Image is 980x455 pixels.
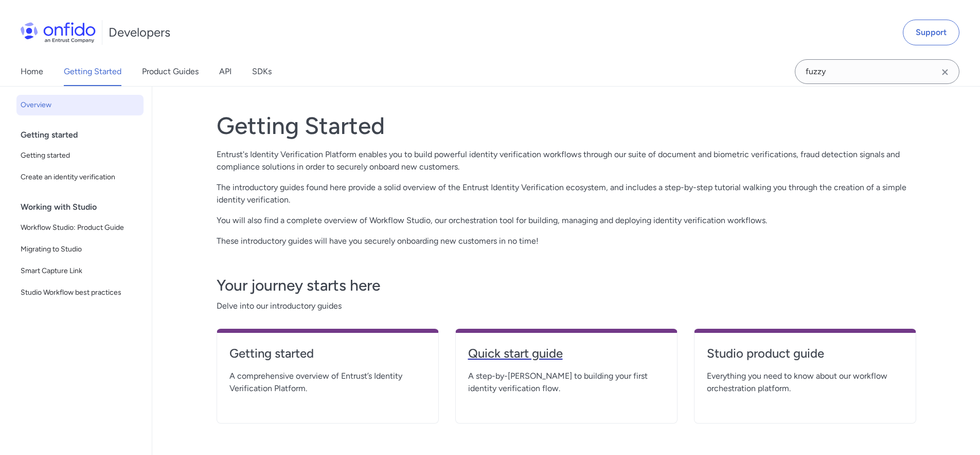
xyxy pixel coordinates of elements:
[707,370,903,395] span: Everything you need to know about our workflow orchestration platform.
[16,282,144,303] a: Studio Workflow best practices
[21,22,96,43] img: Onfido Logo
[21,287,139,299] span: Studio Workflow best practices
[16,167,144,188] a: Create an identity verification
[217,214,916,227] p: You will also find a complete overview of Workflow Studio, our orchestration tool for building, m...
[939,66,951,78] svg: Clear search field button
[21,125,148,145] div: Getting started
[252,57,272,86] a: SDKs
[64,57,121,86] a: Getting Started
[16,261,144,281] a: Smart Capture Link
[142,57,199,86] a: Product Guides
[21,99,139,111] span: Overview
[795,59,959,84] input: Onfido search input field
[16,217,144,238] a: Workflow Studio: Product Guide
[903,20,959,45] a: Support
[21,171,139,183] span: Create an identity verification
[707,345,903,370] a: Studio product guide
[229,345,426,362] h4: Getting started
[468,345,665,370] a: Quick start guide
[229,370,426,395] span: A comprehensive overview of Entrust’s Identity Verification Platform.
[217,235,916,247] p: These introductory guides will have you securely onboarding new customers in no time!
[16,239,144,260] a: Migrating to Studio
[21,265,139,277] span: Smart Capture Link
[217,181,916,206] p: The introductory guides found here provide a solid overview of the Entrust Identity Verification ...
[21,149,139,162] span: Getting started
[468,345,665,362] h4: Quick start guide
[217,300,916,312] span: Delve into our introductory guides
[21,57,43,86] a: Home
[21,222,139,234] span: Workflow Studio: Product Guide
[16,145,144,166] a: Getting started
[217,275,916,296] h3: Your journey starts here
[217,148,916,173] p: Entrust's Identity Verification Platform enables you to build powerful identity verification work...
[217,111,916,140] h1: Getting Started
[229,345,426,370] a: Getting started
[16,95,144,115] a: Overview
[109,24,170,41] h1: Developers
[219,57,231,86] a: API
[468,370,665,395] span: A step-by-[PERSON_NAME] to building your first identity verification flow.
[21,197,148,217] div: Working with Studio
[21,243,139,256] span: Migrating to Studio
[707,345,903,362] h4: Studio product guide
